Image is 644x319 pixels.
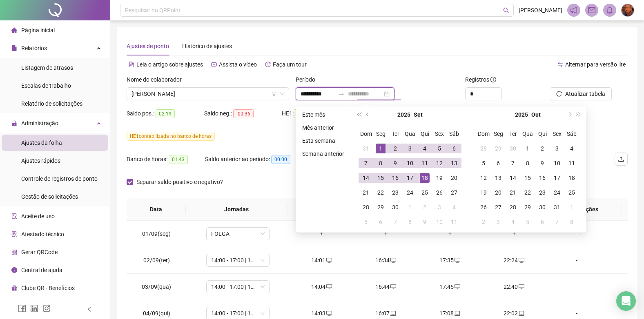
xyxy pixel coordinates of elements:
span: history [265,62,271,67]
td: 2025-10-27 [491,200,506,215]
td: 2025-09-30 [388,200,403,215]
div: + [488,229,539,238]
td: 2025-10-12 [476,171,491,185]
td: 2025-11-06 [535,215,550,229]
td: 2025-10-01 [520,141,535,156]
div: 17:35 [424,256,475,265]
td: 2025-09-19 [432,171,447,185]
div: 14:03 [296,309,347,318]
div: 27 [449,188,459,197]
img: 94904 [622,4,634,16]
td: 2025-10-23 [535,185,550,200]
span: lock [11,120,17,126]
span: gift [11,285,17,291]
span: 14:00 - 17:00 | 18:00 - 22:00 [211,254,265,266]
button: year panel [515,106,528,123]
span: info-circle [11,267,17,273]
li: Este mês [299,110,348,120]
div: 3 [435,202,444,212]
div: 3 [552,144,562,153]
div: 17:45 [424,282,475,291]
li: Esta semana [299,136,348,146]
span: Histórico de ajustes [182,43,232,49]
td: 2025-09-16 [388,171,403,185]
td: 2025-09-23 [388,185,403,200]
div: 16:07 [360,309,411,318]
th: Sex [432,126,447,141]
div: 2 [390,144,400,153]
td: 2025-09-08 [373,156,388,171]
th: Dom [359,126,373,141]
span: solution [11,231,17,237]
div: 30 [537,202,547,212]
span: desktop [518,257,524,263]
div: 6 [493,158,503,168]
div: 4 [567,144,577,153]
td: 2025-10-04 [564,141,579,156]
div: 25 [420,188,430,197]
td: 2025-11-07 [550,215,564,229]
label: Período [296,75,321,84]
span: filter [272,91,276,96]
div: HE 1: [282,109,323,118]
span: Ajustes da folha [21,140,62,146]
div: 14 [508,173,518,183]
span: bell [606,7,613,14]
span: instagram [42,304,51,312]
button: prev-year [363,106,372,123]
span: Ajustes de ponto [127,43,169,49]
div: 28 [508,202,518,212]
div: 5 [523,217,533,227]
td: 2025-09-13 [447,156,461,171]
div: 24 [405,188,415,197]
span: 02:19 [294,109,313,118]
div: 9 [420,217,430,227]
div: - [553,256,601,265]
span: desktop [454,284,460,290]
div: 29 [376,202,386,212]
td: 2025-09-25 [417,185,432,200]
div: 22:40 [488,282,539,291]
div: 8 [567,217,577,227]
span: HE 1 [130,133,139,139]
td: 2025-09-03 [403,141,417,156]
div: 3 [493,217,503,227]
button: super-prev-year [354,106,363,123]
div: 9 [537,158,547,168]
div: - [553,282,601,291]
div: 7 [552,217,562,227]
span: Faça um tour [273,61,307,68]
th: Ter [506,126,520,141]
td: 2025-09-17 [403,171,417,185]
div: 13 [493,173,503,183]
div: 10 [552,158,562,168]
div: 16:44 [360,282,411,291]
span: search [503,7,509,13]
td: 2025-10-03 [432,200,447,215]
td: 2025-10-25 [564,185,579,200]
span: facebook [18,304,26,312]
th: Qua [520,126,535,141]
td: 2025-10-09 [417,215,432,229]
span: 02:19 [156,109,175,118]
div: 25 [567,188,577,197]
td: 2025-09-18 [417,171,432,185]
span: Ajustes rápidos [21,157,60,164]
span: notification [570,7,577,14]
div: 24 [552,188,562,197]
td: 2025-09-14 [359,171,373,185]
span: file [11,45,17,51]
div: 14:01 [296,256,347,265]
th: Jornadas [186,198,288,221]
span: 02/09(ter) [143,257,170,264]
td: 2025-10-02 [417,200,432,215]
div: 1 [567,202,577,212]
td: 2025-10-07 [506,156,520,171]
div: Saldo anterior ao período: [205,155,300,164]
span: file-text [129,62,134,67]
div: 31 [552,202,562,212]
div: 21 [508,188,518,197]
td: 2025-10-05 [476,156,491,171]
span: Listagem de atrasos [21,64,73,71]
th: Entrada 1 [287,198,351,221]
